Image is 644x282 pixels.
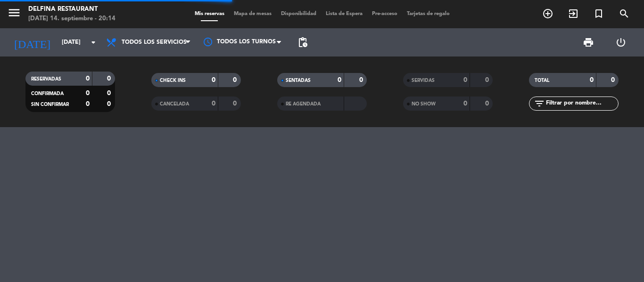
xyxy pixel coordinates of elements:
span: pending_actions [297,37,308,48]
strong: 0 [212,100,215,107]
button: menu [7,6,21,23]
i: search [619,8,630,19]
div: [DATE] 14. septiembre - 20:14 [28,14,116,24]
strong: 0 [463,100,467,107]
strong: 0 [463,77,467,83]
strong: 0 [86,90,90,97]
span: SIN CONFIRMAR [31,102,69,107]
i: menu [7,6,21,20]
strong: 0 [485,100,491,107]
span: TOTAL [535,78,549,83]
span: Tarjetas de regalo [402,11,454,16]
i: filter_list [534,98,545,109]
i: arrow_drop_down [88,37,99,48]
input: Filtrar por nombre... [545,98,618,109]
span: CANCELADA [160,102,189,106]
span: SERVIDAS [412,78,435,83]
div: LOG OUT [604,28,637,56]
span: RE AGENDADA [286,102,321,106]
div: Delfina Restaurant [28,5,116,14]
span: Todos los servicios [122,39,187,46]
strong: 0 [233,77,239,83]
span: Mis reservas [190,11,229,16]
i: turned_in_not [593,8,604,19]
span: Lista de Espera [321,11,367,16]
span: print [583,37,594,48]
span: CONFIRMADA [31,91,64,96]
span: Mapa de mesas [229,11,276,16]
strong: 0 [485,77,491,83]
strong: 0 [86,75,90,82]
strong: 0 [107,101,113,107]
strong: 0 [611,77,617,83]
span: Disponibilidad [276,11,321,16]
strong: 0 [338,77,341,83]
strong: 0 [107,75,113,82]
strong: 0 [359,77,365,83]
span: SENTADAS [286,78,311,83]
strong: 0 [233,100,239,107]
strong: 0 [212,77,215,83]
strong: 0 [107,90,113,97]
i: exit_to_app [568,8,579,19]
i: add_circle_outline [542,8,553,19]
strong: 0 [86,101,90,107]
span: CHECK INS [160,78,186,83]
span: RESERVADAS [31,77,61,81]
i: [DATE] [7,32,57,53]
i: power_settings_new [615,37,627,48]
strong: 0 [590,77,594,83]
span: Pre-acceso [367,11,402,16]
span: NO SHOW [412,102,436,106]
